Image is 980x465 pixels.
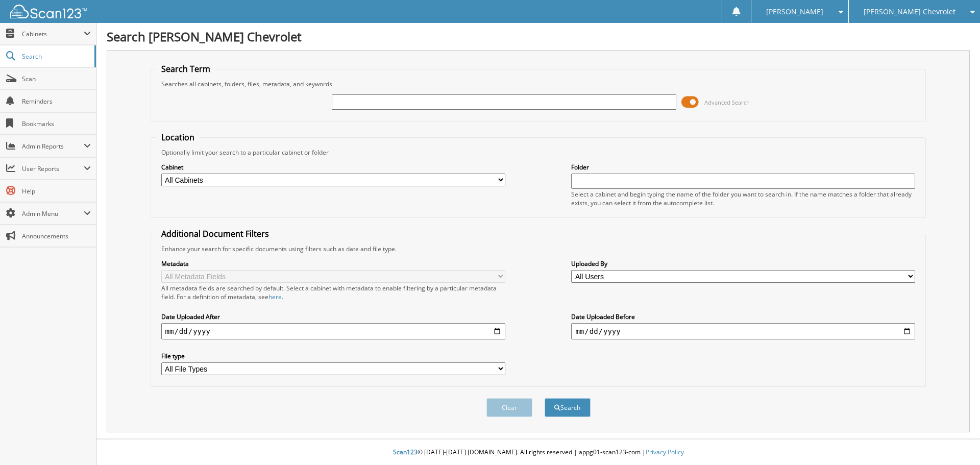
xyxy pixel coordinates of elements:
[571,163,915,172] label: Folder
[22,209,84,218] span: Admin Menu
[161,312,505,321] label: Date Uploaded After
[156,244,921,253] div: Enhance your search for specific documents using filters such as date and file type.
[571,259,915,268] label: Uploaded By
[268,292,282,301] a: here
[864,9,955,15] span: [PERSON_NAME] Chevrolet
[161,284,505,301] div: All metadata fields are searched by default. Select a cabinet with metadata to enable filtering b...
[704,99,750,106] span: Advanced Search
[156,63,215,75] legend: Search Term
[107,28,970,45] h1: Search [PERSON_NAME] Chevrolet
[22,232,91,240] span: Announcements
[646,448,684,456] a: Privacy Policy
[22,119,91,128] span: Bookmarks
[156,80,921,88] div: Searches all cabinets, folders, files, metadata, and keywords
[161,352,505,360] label: File type
[22,30,84,38] span: Cabinets
[22,75,91,83] span: Scan
[486,398,532,417] button: Clear
[22,164,84,173] span: User Reports
[22,142,84,151] span: Admin Reports
[22,97,91,106] span: Reminders
[161,259,505,268] label: Metadata
[393,448,418,456] span: Scan123
[766,9,823,15] span: [PERSON_NAME]
[156,148,921,157] div: Optionally limit your search to a particular cabinet or folder
[22,187,91,195] span: Help
[161,323,505,339] input: start
[156,228,274,239] legend: Additional Document Filters
[545,398,591,417] button: Search
[96,440,980,465] div: © [DATE]-[DATE] [DOMAIN_NAME]. All rights reserved | appg01-scan123-com |
[22,52,89,61] span: Search
[571,323,915,339] input: end
[571,190,915,207] div: Select a cabinet and begin typing the name of the folder you want to search in. If the name match...
[161,163,505,172] label: Cabinet
[571,312,915,321] label: Date Uploaded Before
[156,132,200,143] legend: Location
[10,5,87,18] img: scan123-logo-white.svg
